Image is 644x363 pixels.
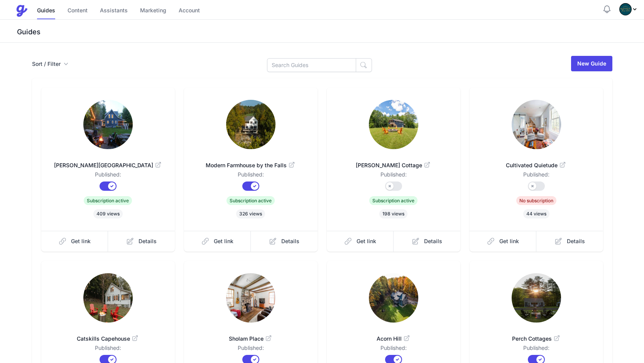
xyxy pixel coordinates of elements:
a: Details [108,231,175,252]
a: Content [68,3,88,19]
a: New Guide [571,56,612,71]
a: Sholam Place [196,326,305,344]
a: Perch Cottages [482,326,591,344]
a: Guides [37,3,55,19]
a: Acorn Hill [339,326,448,344]
span: Get link [71,237,91,245]
span: No subscription [516,196,556,205]
span: [PERSON_NAME] Cottage [339,161,448,169]
span: Details [281,237,299,245]
span: Get link [214,237,233,245]
span: Sholam Place [196,335,305,343]
div: Profile Menu [619,3,638,15]
a: Get link [327,231,394,252]
a: Details [251,231,318,252]
img: tw5flr8t49u5t2elw01o8kxghlov [83,100,133,149]
span: Details [424,237,442,245]
span: Subscription active [84,196,132,205]
img: vpe5jagjyri07d3uw7hjogrobjkk [226,100,276,149]
img: 7b9xzzh4eks7aqn73y45wchzlam4 [619,3,632,15]
a: Cultivated Quietude [482,152,591,171]
span: 326 views [236,209,265,218]
a: Get link [470,231,537,252]
button: Notifications [602,5,612,14]
a: Marketing [140,3,166,19]
span: Subscription active [369,196,418,205]
span: Perch Cottages [482,335,591,343]
img: dr0vmyg0y6jhp7w710uxafq7uhdy [369,100,418,149]
span: Cultivated Quietude [482,161,591,169]
span: Acorn Hill [339,335,448,343]
dd: Published: [54,344,162,355]
span: 44 views [523,209,549,218]
button: Sort / Filter [32,60,68,68]
a: [PERSON_NAME] Cottage [339,152,448,171]
a: Catskills Capehouse [54,326,162,344]
dd: Published: [482,171,591,181]
input: Search Guides [267,58,356,72]
img: 1cdp7crjxwncur1ymapuu5909xq8 [512,100,561,149]
dd: Published: [196,171,305,181]
a: Assistants [100,3,128,19]
dd: Published: [54,171,162,181]
img: 0uo6fp2wb57pvq4v6w237t4x8v8h [512,273,561,323]
span: 198 views [379,209,407,218]
span: 409 views [93,209,123,218]
dd: Published: [339,344,448,355]
span: Get link [499,237,519,245]
dd: Published: [482,344,591,355]
img: xn43evbbayg2pjjjtz1wn17ag0ji [369,273,418,323]
span: Details [567,237,585,245]
a: [PERSON_NAME][GEOGRAPHIC_DATA] [54,152,162,171]
a: Details [394,231,460,252]
a: Modern Farmhouse by the Falls [196,152,305,171]
span: Catskills Capehouse [54,335,162,343]
dd: Published: [196,344,305,355]
span: Get link [357,237,376,245]
img: tl5jf171fnvyd6sjfafv0d7ncw02 [83,273,133,323]
span: Modern Farmhouse by the Falls [196,161,305,169]
span: Details [139,237,157,245]
dd: Published: [339,171,448,181]
img: Guestive Guides [15,5,28,17]
a: Account [179,3,200,19]
span: Subscription active [226,196,275,205]
h3: Guides [15,27,644,37]
a: Details [536,231,603,252]
span: [PERSON_NAME][GEOGRAPHIC_DATA] [54,161,162,169]
a: Get link [41,231,108,252]
a: Get link [184,231,251,252]
img: pagmpvtx35557diczqqovcmn2chs [226,273,276,323]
